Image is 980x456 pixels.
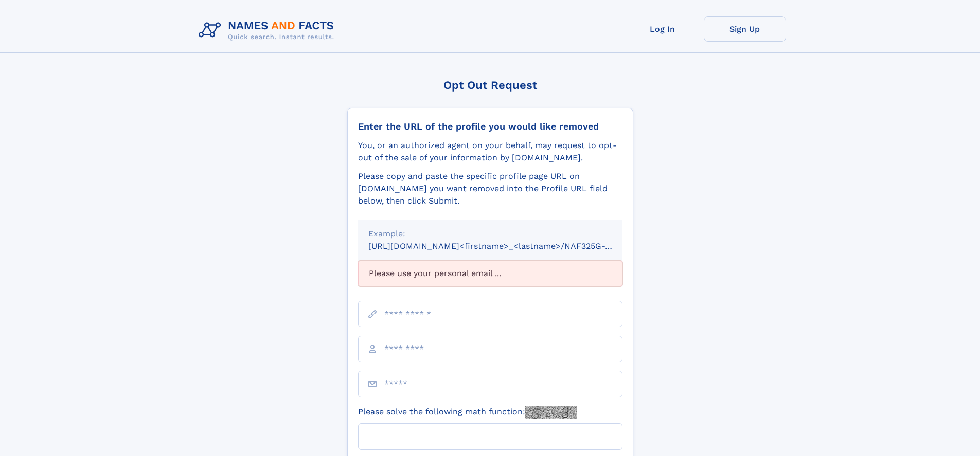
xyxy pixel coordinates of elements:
small: [URL][DOMAIN_NAME]<firstname>_<lastname>/NAF325G-xxxxxxxx [368,241,642,251]
div: Please use your personal email ... [358,261,622,286]
div: Enter the URL of the profile you would like removed [358,121,622,132]
a: Log In [621,16,704,42]
div: Example: [368,228,612,240]
div: Opt Out Request [347,79,633,92]
a: Sign Up [704,16,786,42]
div: Please copy and paste the specific profile page URL on [DOMAIN_NAME] you want removed into the Pr... [358,170,622,207]
div: You, or an authorized agent on your behalf, may request to opt-out of the sale of your informatio... [358,139,622,164]
label: Please solve the following math function: [358,406,577,419]
img: Logo Names and Facts [194,16,343,44]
